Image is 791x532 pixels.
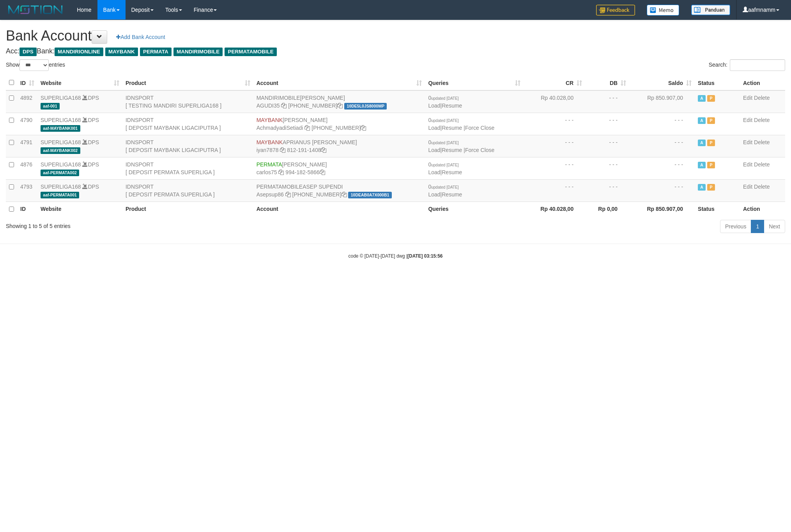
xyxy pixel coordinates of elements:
[707,117,715,124] span: Paused
[629,75,695,90] th: Saldo: activate to sort column ascending
[442,125,462,131] a: Resume
[257,117,283,123] span: MAYBANK
[37,113,122,135] td: DPS
[6,219,324,230] div: Showing 1 to 5 of 5 entries
[428,103,440,109] a: Load
[698,95,706,102] span: Active
[764,220,785,233] a: Next
[257,139,283,145] span: MAYBANK
[698,140,706,146] span: Active
[720,220,751,233] a: Previous
[41,184,81,190] a: SUPERLIGA168
[585,157,629,179] td: - - -
[285,191,291,198] a: Copy Asepsup86 to clipboard
[743,184,752,190] a: Edit
[428,161,462,175] span: |
[431,163,458,167] span: updated [DATE]
[524,135,585,157] td: - - -
[428,147,440,153] a: Load
[6,4,65,16] img: MOTION_logo.png
[349,253,443,259] small: code © [DATE]-[DATE] dwg |
[428,161,458,168] span: 0
[740,201,785,217] th: Action
[743,95,752,101] a: Edit
[629,135,695,157] td: - - -
[698,162,706,168] span: Active
[337,103,343,109] a: Copy 1820013971841 to clipboard
[17,90,37,113] td: 4892
[173,48,223,56] span: MANDIRIMOBILE
[428,184,458,190] span: 0
[431,118,458,123] span: updated [DATE]
[17,75,37,90] th: ID: activate to sort column ascending
[585,135,629,157] td: - - -
[257,161,282,168] span: PERMATA
[465,147,494,153] a: Force Close
[19,48,37,56] span: DPS
[743,161,752,168] a: Edit
[698,117,706,124] span: Active
[6,48,785,55] h4: Acc: Bank:
[257,147,279,153] a: iyan7878
[257,184,303,190] span: PERMATAMOBILE
[431,141,458,145] span: updated [DATE]
[41,161,81,168] a: SUPERLIGA168
[754,117,770,123] a: Delete
[428,184,462,198] span: |
[348,192,391,198] span: 10DEAB0A7X000B1
[122,179,253,201] td: IDNSPORT [ DEPOSIT PERMATA SUPERLIGA ]
[257,95,300,101] span: MANDIRIMOBILE
[442,191,462,198] a: Resume
[55,48,103,56] span: MANDIRIONLINE
[280,147,285,153] a: Copy iyan7878 to clipboard
[428,95,462,109] span: |
[37,201,122,217] th: Website
[629,201,695,217] th: Rp 850.907,00
[320,169,325,175] a: Copy 9941825866 to clipboard
[253,135,425,157] td: APRIANUS [PERSON_NAME] 812-191-1408
[743,117,752,123] a: Edit
[342,191,347,198] a: Copy 9942725598 to clipboard
[596,5,635,16] img: Feedback.jpg
[585,179,629,201] td: - - -
[225,48,276,56] span: PERMATAMOBILE
[428,169,440,175] a: Load
[585,201,629,217] th: Rp 0,00
[431,96,458,101] span: updated [DATE]
[41,103,60,110] span: aaf-001
[17,157,37,179] td: 4876
[253,90,425,113] td: [PERSON_NAME] [PHONE_NUMBER]
[122,75,253,90] th: Product: activate to sort column ascending
[428,117,494,131] span: | |
[695,75,740,90] th: Status
[754,95,770,101] a: Delete
[709,59,785,71] label: Search:
[707,184,715,191] span: Paused
[253,201,425,217] th: Account
[41,147,80,154] span: aaf-MAYBANK002
[524,113,585,135] td: - - -
[6,28,785,44] h1: Bank Account
[428,191,440,198] a: Load
[278,169,284,175] a: Copy carlos75 to clipboard
[740,75,785,90] th: Action
[428,117,458,123] span: 0
[754,139,770,145] a: Delete
[585,90,629,113] td: - - -
[428,139,458,145] span: 0
[428,95,458,101] span: 0
[425,75,524,90] th: Queries: activate to sort column ascending
[629,90,695,113] td: Rp 850.907,00
[407,253,442,259] strong: [DATE] 03:15:56
[17,135,37,157] td: 4791
[428,125,440,131] a: Load
[41,139,81,145] a: SUPERLIGA168
[751,220,764,233] a: 1
[122,90,253,113] td: IDNSPORT [ TESTING MANDIRI SUPERLIGA168 ]
[754,161,770,168] a: Delete
[344,103,387,110] span: 10DE5L0JS8000MP
[361,125,366,131] a: Copy 8525906608 to clipboard
[41,192,79,198] span: aaf-PERMATA001
[524,179,585,201] td: - - -
[707,140,715,146] span: Paused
